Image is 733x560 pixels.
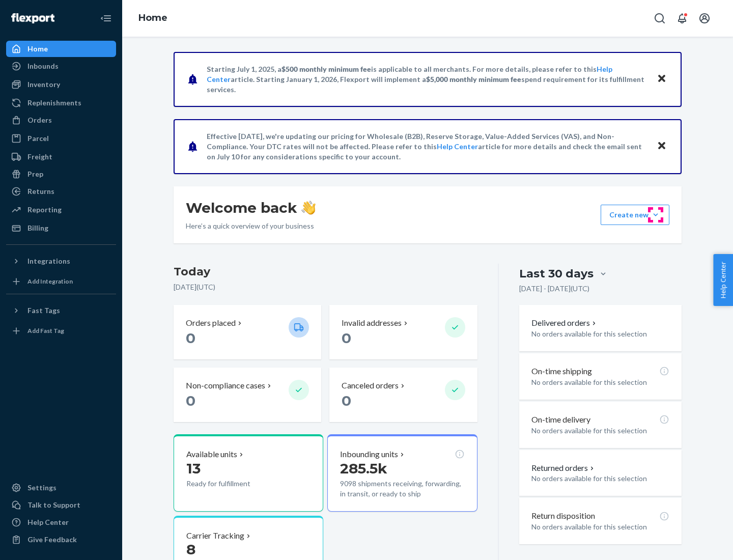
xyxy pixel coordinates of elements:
[6,302,116,319] button: Fast Tags
[174,264,477,280] h3: Today
[174,282,477,292] p: [DATE] ( UTC )
[329,368,477,422] button: Canceled orders 0
[6,202,116,218] a: Reporting
[531,473,669,484] p: No orders available for this selection
[186,317,236,329] p: Orders placed
[327,434,477,512] button: Inbounding units285.5k9098 shipments receiving, forwarding, in transit, or ready to ship
[655,139,668,154] button: Close
[6,253,116,269] button: Integrations
[27,115,52,125] div: Orders
[207,131,647,162] p: Effective [DATE], we're updating our pricing for Wholesale (B2B), Reserve Storage, Value-Added Se...
[27,517,69,527] div: Help Center
[6,480,116,496] a: Settings
[27,98,81,108] div: Replenishments
[531,377,669,387] p: No orders available for this selection
[519,284,589,294] p: [DATE] - [DATE] ( UTC )
[6,531,116,548] button: Give Feedback
[27,152,52,162] div: Freight
[519,266,594,282] div: Last 30 days
[11,13,54,23] img: Flexport logo
[342,329,351,347] span: 0
[650,8,670,29] button: Open Search Box
[342,317,402,329] p: Invalid addresses
[672,8,692,29] button: Open notifications
[601,205,669,225] button: Create new
[27,44,48,54] div: Home
[531,462,596,474] button: Returned orders
[27,186,54,197] div: Returns
[6,323,116,339] a: Add Fast Tag
[531,510,595,522] p: Return disposition
[186,479,280,489] p: Ready for fulfillment
[531,366,592,377] p: On-time shipping
[340,449,398,460] p: Inbounding units
[531,522,669,532] p: No orders available for this selection
[186,530,244,542] p: Carrier Tracking
[6,112,116,128] a: Orders
[437,142,478,151] a: Help Center
[426,75,521,83] span: $5,000 monthly minimum fee
[27,277,73,286] div: Add Integration
[27,205,62,215] div: Reporting
[27,305,60,316] div: Fast Tags
[6,58,116,74] a: Inbounds
[27,79,60,90] div: Inventory
[6,41,116,57] a: Home
[6,220,116,236] a: Billing
[27,535,77,545] div: Give Feedback
[27,61,59,71] div: Inbounds
[6,497,116,513] a: Talk to Support
[174,305,321,359] button: Orders placed 0
[27,133,49,144] div: Parcel
[694,8,715,29] button: Open account menu
[27,256,70,266] div: Integrations
[531,426,669,436] p: No orders available for this selection
[6,514,116,530] a: Help Center
[27,326,64,335] div: Add Fast Tag
[186,380,265,391] p: Non-compliance cases
[342,392,351,409] span: 0
[186,460,201,477] span: 13
[6,149,116,165] a: Freight
[713,254,733,306] button: Help Center
[27,223,48,233] div: Billing
[174,434,323,512] button: Available units13Ready for fulfillment
[27,169,43,179] div: Prep
[138,12,167,23] a: Home
[340,479,464,499] p: 9098 shipments receiving, forwarding, in transit, or ready to ship
[6,95,116,111] a: Replenishments
[655,72,668,87] button: Close
[329,305,477,359] button: Invalid addresses 0
[27,483,57,493] div: Settings
[6,166,116,182] a: Prep
[531,329,669,339] p: No orders available for this selection
[96,8,116,29] button: Close Navigation
[342,380,399,391] p: Canceled orders
[6,183,116,200] a: Returns
[6,130,116,147] a: Parcel
[186,199,316,217] h1: Welcome back
[301,201,316,215] img: hand-wave emoji
[27,500,80,510] div: Talk to Support
[174,368,321,422] button: Non-compliance cases 0
[186,392,195,409] span: 0
[186,449,237,460] p: Available units
[531,414,590,426] p: On-time delivery
[207,64,647,95] p: Starting July 1, 2025, a is applicable to all merchants. For more details, please refer to this a...
[186,541,195,558] span: 8
[186,329,195,347] span: 0
[281,65,371,73] span: $500 monthly minimum fee
[340,460,387,477] span: 285.5k
[130,4,176,33] ol: breadcrumbs
[6,76,116,93] a: Inventory
[531,317,598,329] button: Delivered orders
[6,273,116,290] a: Add Integration
[186,221,316,231] p: Here’s a quick overview of your business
